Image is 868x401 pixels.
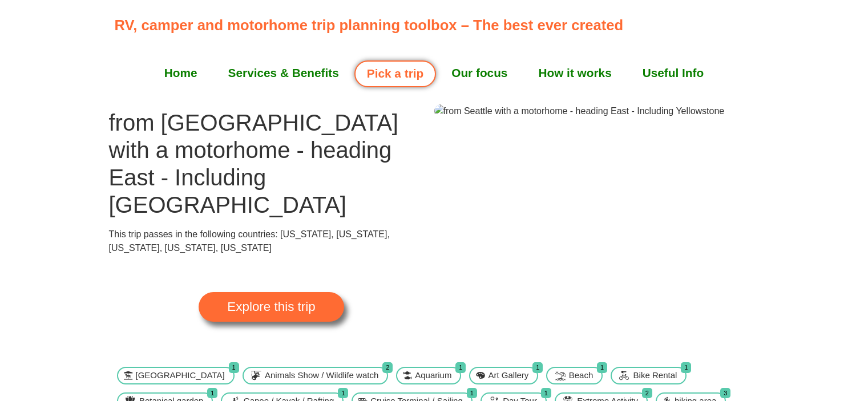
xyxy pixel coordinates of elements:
[262,369,381,382] span: Animals Show / Wildlife watch
[532,362,543,373] span: 1
[199,292,344,322] a: Explore this trip
[523,59,627,87] a: How it works
[133,369,228,382] span: [GEOGRAPHIC_DATA]
[455,362,466,373] span: 1
[227,301,315,313] span: Explore this trip
[213,59,354,87] a: Services & Benefits
[354,60,436,87] a: Pick a trip
[382,362,393,373] span: 2
[597,362,607,373] span: 1
[115,59,754,87] nav: Menu
[207,388,217,399] span: 1
[436,59,523,87] a: Our focus
[627,59,719,87] a: Useful Info
[412,369,454,382] span: Aquarium
[149,59,213,87] a: Home
[109,229,390,253] span: This trip passes in the following countries: [US_STATE], [US_STATE], [US_STATE], [US_STATE], [US_...
[115,14,760,36] p: RV, camper and motorhome trip planning toolbox – The best ever created
[109,109,434,218] h1: from [GEOGRAPHIC_DATA] with a motorhome - heading East - Including [GEOGRAPHIC_DATA]
[434,104,725,118] img: from Seattle with a motorhome - heading East - Including Yellowstone
[720,388,730,399] span: 3
[229,362,239,373] span: 1
[631,369,680,382] span: Bike Rental
[681,362,691,373] span: 1
[642,388,652,399] span: 2
[338,388,348,399] span: 1
[467,388,477,399] span: 1
[485,369,531,382] span: Art Gallery
[566,369,596,382] span: Beach
[541,388,551,399] span: 1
